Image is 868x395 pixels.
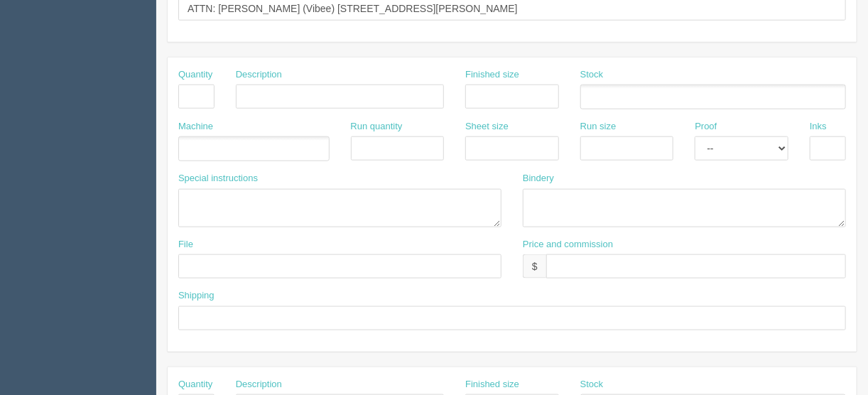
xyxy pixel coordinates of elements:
label: Sheet size [465,120,509,134]
label: Quantity [178,68,212,82]
label: Machine [178,120,213,134]
label: Finished size [465,68,519,82]
label: File [178,238,193,251]
label: Proof [695,120,717,134]
label: Description [236,68,282,82]
label: Bindery [523,172,554,185]
label: Stock [580,378,604,391]
label: Price and commission [523,238,613,251]
label: Finished size [465,378,519,391]
label: Description [236,378,282,391]
div: $ [523,254,546,278]
label: Run size [580,120,617,134]
label: Run quantity [351,120,403,134]
label: Inks [810,120,827,134]
label: Quantity [178,378,212,391]
label: Special instructions [178,172,258,185]
label: Stock [580,68,604,82]
label: Shipping [178,289,215,303]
